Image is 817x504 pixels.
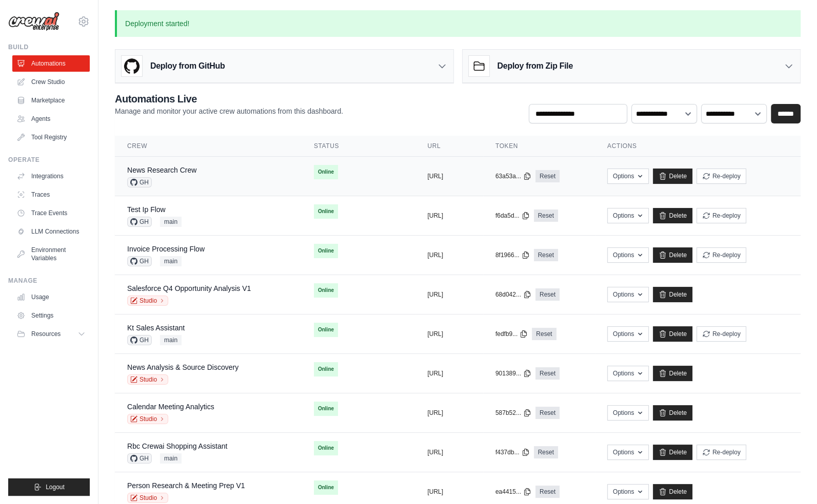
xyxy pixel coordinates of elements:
button: Options [607,366,649,381]
a: Reset [535,367,560,380]
span: GH [127,256,152,266]
p: Deployment started! [115,10,801,37]
a: Test Ip Flow [127,205,166,214]
button: Options [607,484,649,499]
button: 63a53a... [495,172,531,180]
a: Usage [12,289,90,305]
h2: Automations Live [115,92,343,106]
a: Automations [12,55,90,72]
th: Crew [115,136,302,157]
a: Delete [653,247,692,263]
button: Options [607,169,649,184]
button: f437db... [495,448,530,456]
span: GH [127,217,152,227]
button: Options [607,247,649,263]
a: Rbc Crewai Shopping Assistant [127,442,227,450]
a: Kt Sales Assistant [127,324,185,332]
button: Options [607,405,649,421]
span: Online [314,362,338,376]
a: Person Research & Meeting Prep V1 [127,481,245,490]
span: Online [314,402,338,416]
span: main [160,217,182,227]
a: Integrations [12,168,90,184]
a: Crew Studio [12,74,90,90]
a: Delete [653,169,692,184]
span: GH [127,335,152,345]
a: Delete [653,405,692,421]
button: ea4415... [495,488,531,496]
div: Operate [8,156,90,164]
button: Re-deploy [696,247,746,263]
a: Studio [127,296,168,306]
button: Options [607,445,649,460]
a: Delete [653,208,692,223]
a: Studio [127,493,168,503]
a: Agents [12,111,90,127]
button: f6da5d... [495,212,530,220]
a: Tool Registry [12,129,90,145]
button: Re-deploy [696,169,746,184]
a: Delete [653,287,692,302]
a: Delete [653,366,692,381]
a: Marketplace [12,92,90,109]
a: News Research Crew [127,166,196,174]
a: Reset [534,249,558,261]
span: Online [314,441,338,455]
button: Re-deploy [696,208,746,223]
span: Online [314,165,338,179]
a: Delete [653,484,692,499]
img: Logo [8,12,59,31]
button: 8f1966... [495,251,530,259]
th: Token [483,136,595,157]
a: News Analysis & Source Discovery [127,363,238,371]
a: Reset [535,170,560,182]
span: Online [314,204,338,219]
img: GitHub Logo [122,56,142,76]
span: main [160,453,182,464]
a: Traces [12,186,90,203]
button: fedfb9... [495,330,528,338]
span: Resources [31,330,61,338]
a: Environment Variables [12,242,90,266]
button: Re-deploy [696,445,746,460]
button: Resources [12,326,90,342]
span: Online [314,323,338,337]
h3: Deploy from Zip File [497,60,573,72]
a: Reset [535,288,560,301]
a: Reset [532,328,556,340]
th: Actions [595,136,801,157]
span: Online [314,283,338,298]
a: Studio [127,414,168,424]
h3: Deploy from GitHub [150,60,225,72]
a: Salesforce Q4 Opportunity Analysis V1 [127,284,251,292]
span: Online [314,244,338,258]
button: Options [607,326,649,342]
a: Delete [653,445,692,460]
a: Reset [535,486,560,498]
button: Options [607,208,649,223]
span: GH [127,177,152,187]
div: Build [8,43,90,51]
span: main [160,335,182,345]
button: 68d042... [495,290,531,299]
button: 587b52... [495,409,531,417]
span: Online [314,480,338,495]
a: Trace Events [12,205,90,221]
a: Reset [534,446,558,458]
a: LLM Connections [12,223,90,240]
span: GH [127,453,152,464]
th: Status [302,136,415,157]
div: Manage [8,277,90,285]
button: 901389... [495,369,531,377]
a: Studio [127,374,168,385]
p: Manage and monitor your active crew automations from this dashboard. [115,106,343,116]
a: Invoice Processing Flow [127,245,205,253]
a: Reset [535,407,560,419]
a: Settings [12,307,90,324]
a: Calendar Meeting Analytics [127,403,214,411]
th: URL [415,136,483,157]
button: Re-deploy [696,326,746,342]
span: Logout [46,483,65,491]
span: main [160,256,182,266]
button: Logout [8,478,90,496]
